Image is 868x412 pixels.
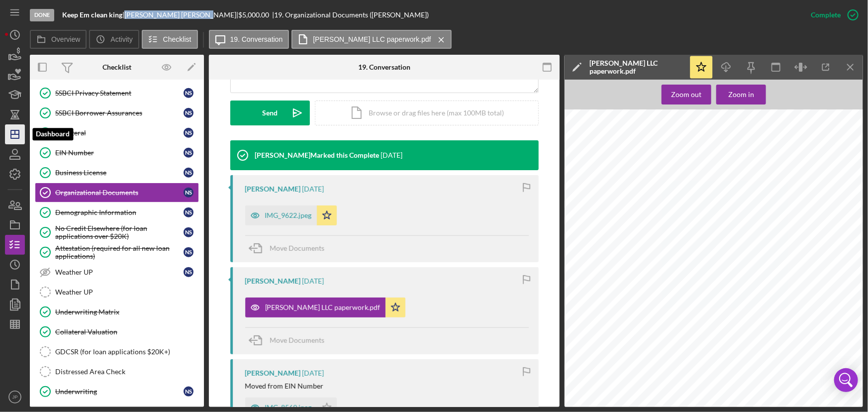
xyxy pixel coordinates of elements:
[672,85,702,104] div: Zoom out
[230,101,310,125] button: Send
[184,128,193,138] div: N S
[184,168,193,178] div: N S
[358,63,410,71] div: 19. Conversation
[302,185,324,193] time: 2025-07-17 22:22
[55,328,198,336] div: Collateral Valuation
[230,35,283,43] label: 19. Conversation
[270,336,325,344] span: Move Documents
[291,30,451,49] button: [PERSON_NAME] LLC paperwork.pdf
[5,387,25,407] button: JP
[265,211,312,219] div: IMG_9622.jpeg
[35,342,199,362] a: GDCSR (for loan applications $20K+)
[245,328,335,353] button: Move Documents
[110,35,132,43] label: Activity
[55,224,184,240] div: No Credit Elsewhere (for loan applications over $20K)
[728,85,754,104] div: Zoom in
[55,149,184,157] div: EIN Number
[124,11,238,19] div: [PERSON_NAME] [PERSON_NAME] |
[35,302,199,322] a: Underwriting Matrix
[245,185,301,193] div: [PERSON_NAME]
[184,108,193,118] div: N S
[834,368,858,392] div: Open Intercom Messenger
[716,85,766,104] button: Zoom in
[302,369,324,377] time: 2025-06-02 13:55
[255,151,380,159] div: [PERSON_NAME] Marked this Complete
[35,382,199,402] a: UnderwritingNS
[184,267,193,277] div: N S
[184,188,193,198] div: N S
[589,59,684,75] div: [PERSON_NAME] LLC paperwork.pdf
[55,129,184,137] div: Collateral
[142,30,198,49] button: Checklist
[55,208,184,216] div: Demographic Information
[801,5,863,25] button: Complete
[302,277,324,285] time: 2025-07-17 14:02
[35,322,199,342] a: Collateral Valuation
[55,348,198,356] div: GDCSR (for loan applications $20K+)
[62,11,124,19] div: |
[184,247,193,257] div: N S
[35,242,199,262] a: Attestation (required for all new loan applications)NS
[238,11,272,19] div: $5,000.00
[272,11,429,19] div: | 19. Organizational Documents ([PERSON_NAME])
[35,222,199,242] a: No Credit Elsewhere (for loan applications over $20K)NS
[35,262,199,282] a: Weather UPNS
[35,163,199,183] a: Business LicenseNS
[245,369,301,377] div: [PERSON_NAME]
[184,148,193,158] div: N S
[30,9,54,21] div: Done
[55,109,184,117] div: SSBCI Borrower Assurances
[55,288,198,296] div: Weather UP
[51,35,80,43] label: Overview
[55,189,184,197] div: Organizational Documents
[12,395,17,400] text: JP
[245,236,335,261] button: Move Documents
[55,388,184,396] div: Underwriting
[35,83,199,103] a: SSBCI Privacy StatementNS
[55,169,184,177] div: Business License
[55,268,184,276] div: Weather UP
[62,10,122,19] b: Keep Em clean king
[35,362,199,382] a: Distressed Area Check
[35,282,199,302] a: Weather UP
[35,203,199,222] a: Demographic InformationNS
[270,244,325,252] span: Move Documents
[35,123,199,143] a: CollateralNS
[265,304,381,311] div: [PERSON_NAME] LLC paperwork.pdf
[55,89,184,97] div: SSBCI Privacy Statement
[265,404,312,412] div: IMG_8569.jpeg
[245,206,337,225] button: IMG_9622.jpeg
[30,30,87,49] button: Overview
[184,227,193,237] div: N S
[245,298,405,317] button: [PERSON_NAME] LLC paperwork.pdf
[262,101,278,125] div: Send
[245,277,301,285] div: [PERSON_NAME]
[89,30,139,49] button: Activity
[35,103,199,123] a: SSBCI Borrower AssurancesNS
[55,244,184,260] div: Attestation (required for all new loan applications)
[811,5,841,25] div: Complete
[381,151,403,159] time: 2025-07-18 18:07
[35,143,199,163] a: EIN NumberNS
[55,308,198,316] div: Underwriting Matrix
[163,35,192,43] label: Checklist
[245,382,324,390] div: Moved from EIN Number
[55,368,198,376] div: Distressed Area Check
[184,387,193,397] div: N S
[313,35,431,43] label: [PERSON_NAME] LLC paperwork.pdf
[184,88,193,98] div: N S
[184,207,193,217] div: N S
[209,30,289,49] button: 19. Conversation
[102,63,131,71] div: Checklist
[35,183,199,203] a: Organizational DocumentsNS
[662,85,711,104] button: Zoom out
